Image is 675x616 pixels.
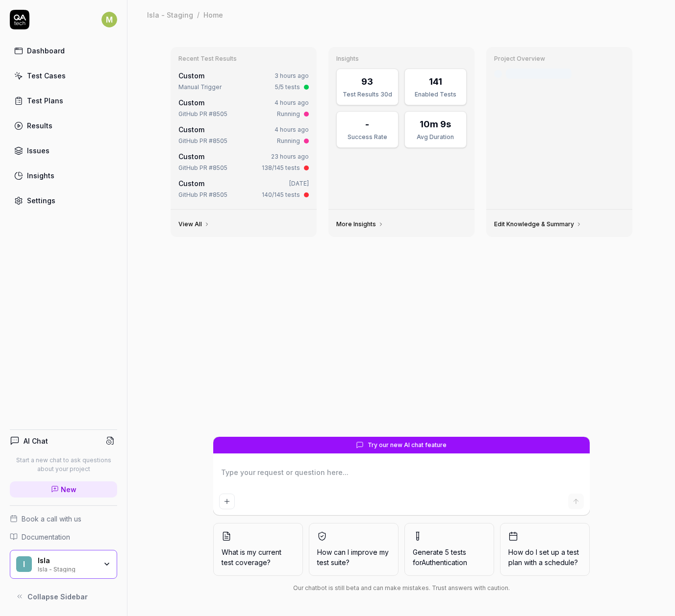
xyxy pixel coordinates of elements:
div: 5/5 tests [275,83,300,92]
div: Insights [27,170,54,181]
time: 4 hours ago [275,99,309,106]
div: Settings [27,195,55,206]
span: Generate 5 tests for Authentication [413,548,467,567]
span: Collapse Sidebar [27,592,88,602]
div: GitHub PR #8505 [178,137,227,145]
a: New [10,481,117,498]
button: Generate 5 tests forAuthentication [404,523,494,576]
div: Running [277,110,300,118]
a: Custom4 hours agoGitHub PR #8505Running [176,95,311,120]
span: How can I improve my test suite? [317,547,390,568]
a: More Insights [336,220,384,228]
h3: Project Overview [494,55,625,63]
a: Custom23 hours agoGitHub PR #8505138/145 tests [176,149,311,174]
time: 4 hours ago [275,126,309,133]
div: Isla - Staging [38,565,97,572]
div: Manual Trigger [178,83,222,92]
a: Edit Knowledge & Summary [494,220,582,228]
div: Dashboard [27,46,65,56]
div: 138/145 tests [262,164,300,172]
span: Custom [178,98,204,107]
a: Custom4 hours agoGitHub PR #8505Running [176,122,311,147]
span: Custom [178,179,204,188]
div: GitHub PR #8505 [178,164,227,172]
a: Insights [10,166,117,185]
a: Test Cases [10,66,117,85]
button: Add attachment [219,494,235,509]
button: Collapse Sidebar [10,587,117,606]
a: View All [178,220,210,228]
a: Results [10,116,117,135]
div: Home [203,10,223,20]
a: Dashboard [10,41,117,60]
button: M [101,10,117,29]
button: What is my current test coverage? [213,523,303,576]
span: I [16,556,32,572]
div: GitHub PR #8505 [178,190,227,199]
div: Our chatbot is still beta and can make mistakes. Trust answers with caution. [213,584,590,592]
a: Test Plans [10,91,117,110]
time: 3 hours ago [275,72,309,79]
a: Custom[DATE]GitHub PR #8505140/145 tests [176,176,311,201]
div: Isla [38,556,97,565]
span: Try our new AI chat feature [368,441,447,450]
span: M [101,12,117,27]
div: Results [27,120,52,131]
div: 140/145 tests [262,190,300,199]
span: Custom [178,125,204,134]
span: Custom [178,71,204,80]
div: 10m 9s [420,118,451,131]
button: IIslaIsla - Staging [10,550,117,579]
h3: Insights [336,55,467,63]
div: Issues [27,145,50,156]
div: Isla - Staging [147,10,193,20]
div: Test Plans [27,95,63,106]
div: Enabled Tests [411,90,460,99]
span: What is my current test coverage? [222,547,295,568]
div: 141 [429,75,442,88]
a: Custom3 hours agoManual Trigger5/5 tests [176,69,311,94]
div: Success Rate [343,133,392,142]
a: Settings [10,191,117,210]
h4: AI Chat [24,436,48,446]
span: Documentation [22,532,70,542]
span: Custom [178,152,204,161]
button: How can I improve my test suite? [309,523,399,576]
span: New [61,484,76,495]
a: Documentation [10,532,117,542]
div: Avg Duration [411,133,460,142]
div: GitHub PR #8505 [178,110,227,118]
div: Test Results 30d [343,90,392,99]
div: 93 [361,75,373,88]
button: How do I set up a test plan with a schedule? [500,523,590,576]
div: - [365,118,369,131]
div: Test Cases [27,71,66,81]
div: / [197,10,200,20]
time: 23 hours ago [271,153,309,160]
div: Running [277,137,300,145]
p: Start a new chat to ask questions about your project [10,456,117,474]
span: How do I set up a test plan with a schedule? [508,547,581,568]
div: Last crawled [DATE] [506,69,572,79]
h3: Recent Test Results [178,55,309,63]
a: Issues [10,141,117,160]
span: Book a call with us [22,514,81,524]
time: [DATE] [289,180,309,187]
a: Book a call with us [10,514,117,524]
